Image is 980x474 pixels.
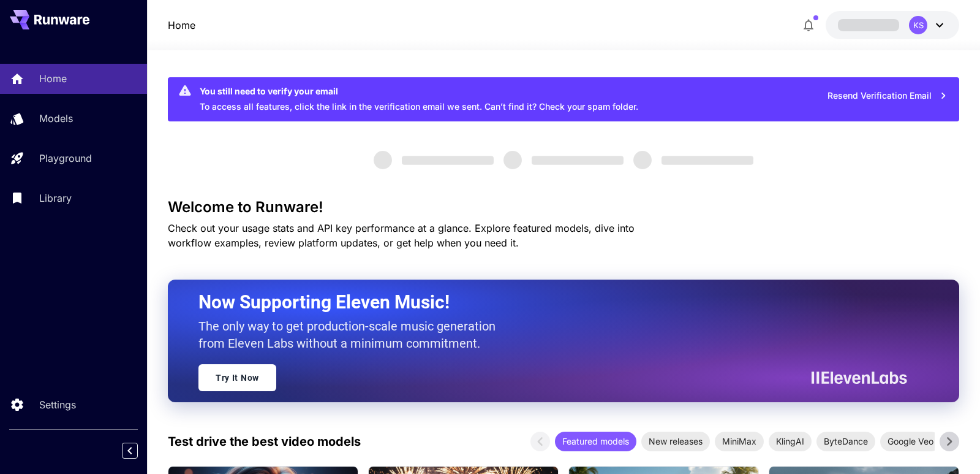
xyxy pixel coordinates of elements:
[641,435,710,448] span: New releases
[198,291,898,314] h2: Now Supporting Eleven Music!
[715,432,764,451] div: MiniMax
[826,11,959,39] button: KS
[198,318,505,352] p: The only way to get production-scale music generation from Eleven Labs without a minimum commitment.
[39,111,73,126] p: Models
[909,16,927,34] div: KS
[131,440,147,462] div: Collapse sidebar
[122,443,138,459] button: Collapse sidebar
[769,432,812,451] div: KlingAI
[200,81,638,118] div: To access all features, click the link in the verification email we sent. Can’t find it? Check yo...
[769,435,812,448] span: KlingAI
[39,151,92,166] p: Playground
[39,397,76,412] p: Settings
[198,364,276,391] a: Try It Now
[39,191,72,205] p: Library
[821,83,954,109] button: Resend Verification Email
[168,18,195,32] a: Home
[880,432,941,451] div: Google Veo
[200,85,638,97] div: You still need to verify your email
[555,432,636,451] div: Featured models
[555,435,636,448] span: Featured models
[880,435,941,448] span: Google Veo
[168,199,959,216] h3: Welcome to Runware!
[816,432,875,451] div: ByteDance
[168,222,635,249] span: Check out your usage stats and API key performance at a glance. Explore featured models, dive int...
[168,18,195,32] nav: breadcrumb
[168,432,361,451] p: Test drive the best video models
[715,435,764,448] span: MiniMax
[816,435,875,448] span: ByteDance
[641,432,710,451] div: New releases
[39,71,67,86] p: Home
